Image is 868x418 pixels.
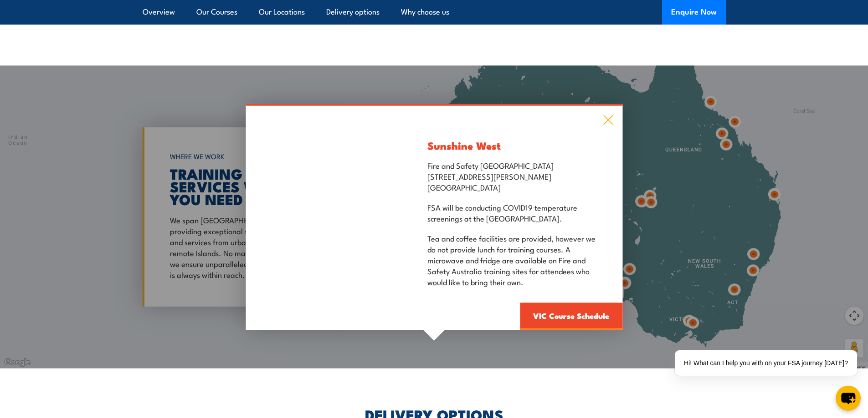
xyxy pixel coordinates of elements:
[427,140,597,151] h3: Sunshine West
[427,160,597,192] p: Fire and Safety [GEOGRAPHIC_DATA] [STREET_ADDRESS][PERSON_NAME] [GEOGRAPHIC_DATA]
[675,350,857,376] div: Hi! What can I help you with on your FSA journey [DATE]?
[520,303,622,330] a: VIC Course Schedule
[427,201,597,223] p: FSA will be conducting COVID19 temperature screenings at the [GEOGRAPHIC_DATA].
[836,386,861,411] button: chat-button
[427,232,597,287] p: Tea and coffee facilities are provided, however we do not provide lunch for training courses. A m...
